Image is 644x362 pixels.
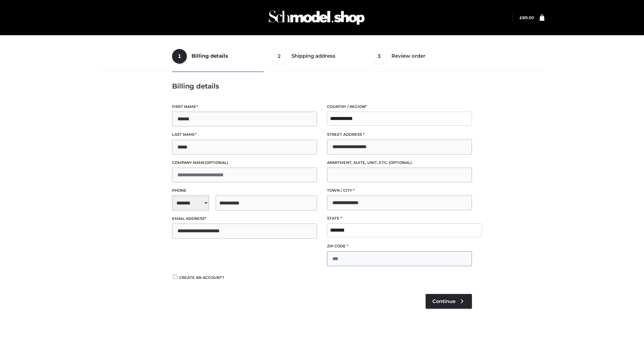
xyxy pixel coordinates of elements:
label: First name [172,104,317,110]
label: State [327,215,472,222]
a: £89.00 [520,15,534,20]
span: £ [520,15,522,20]
span: (optional) [205,160,228,165]
label: Last name [172,131,317,138]
label: Street address [327,131,472,138]
label: Apartment, suite, unit, etc. [327,160,472,166]
bdi: 89.00 [520,15,534,20]
label: Email address [172,216,317,222]
span: Continue [432,298,455,304]
span: Create an account? [179,275,224,280]
img: Schmodel Admin 964 [266,4,367,31]
label: Phone [172,187,317,194]
label: Town / City [327,187,472,194]
label: ZIP Code [327,243,472,249]
label: Company name [172,160,317,166]
label: Country / Region [327,104,472,110]
input: Create an account? [172,275,178,279]
a: Continue [426,294,472,309]
span: (optional) [389,160,412,165]
h3: Billing details [172,82,472,90]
